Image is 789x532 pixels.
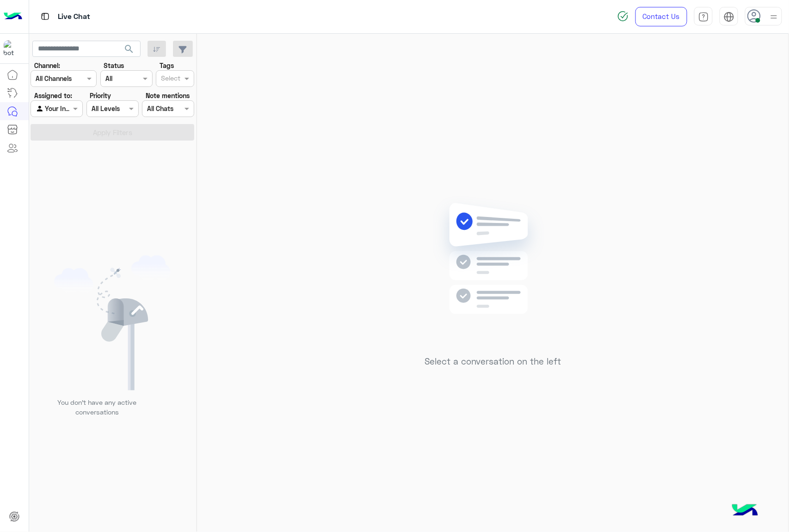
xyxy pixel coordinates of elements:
p: Live Chat [58,11,90,23]
button: Apply Filters [31,124,194,141]
span: search [123,43,135,55]
label: Status [104,61,124,70]
img: hulul-logo.png [729,495,761,527]
img: empty users [54,255,171,390]
a: Contact Us [635,7,687,26]
h5: Select a conversation on the left [425,356,561,367]
p: You don’t have any active conversations [50,397,144,417]
img: tab [724,12,734,22]
a: tab [694,7,713,26]
label: Priority [90,91,111,100]
img: 713415422032625 [4,40,20,57]
div: Select [160,73,180,85]
img: tab [39,11,51,22]
label: Tags [160,61,174,70]
img: no messages [426,196,560,349]
label: Note mentions [146,91,190,100]
img: spinner [617,11,629,22]
label: Channel: [34,61,60,70]
img: profile [768,11,780,23]
button: search [118,41,141,61]
img: Logo [4,7,22,26]
label: Assigned to: [34,91,72,100]
img: tab [698,12,709,22]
